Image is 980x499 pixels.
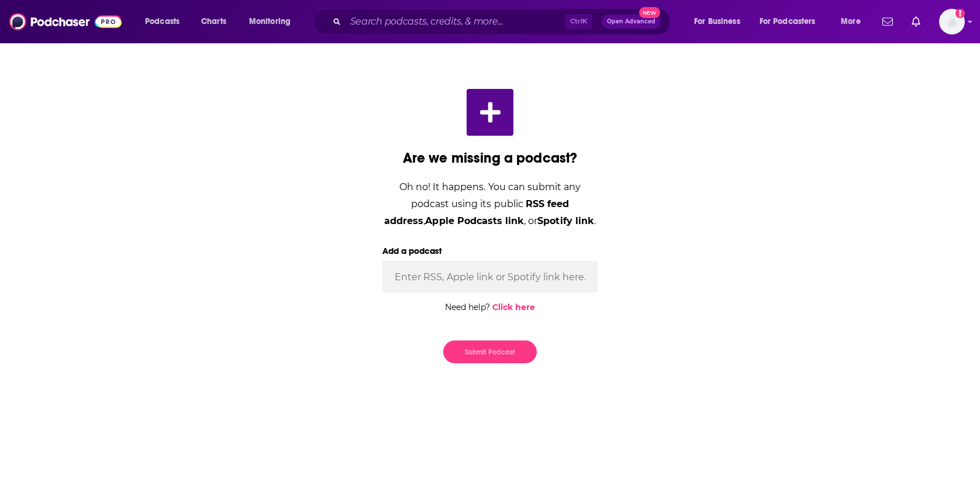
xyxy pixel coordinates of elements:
svg: Add a profile image [955,9,965,18]
button: open menu [241,12,306,31]
span: Open Advanced [607,19,655,25]
span: Charts [201,13,226,30]
div: Need help? [382,302,598,312]
a: Show notifications dropdown [878,12,898,32]
span: Monitoring [249,13,291,30]
a: Show notifications dropdown [907,12,925,32]
button: Submit Podcast [443,340,537,363]
div: Oh no! It happens. You can submit any podcast using its public , , or . [382,178,598,229]
a: Charts [194,12,233,31]
img: User Profile [939,9,965,35]
span: Apple Podcasts link [425,215,524,226]
button: open menu [752,12,833,31]
img: Podchaser - Follow, Share and Rate Podcasts [9,11,122,33]
span: New [639,7,660,18]
div: Are we missing a podcast? [403,150,577,167]
span: Podcasts [145,13,180,30]
button: open menu [686,12,755,31]
button: Open AdvancedNew [602,15,661,29]
input: Search podcasts, credits, & more... [346,12,565,31]
div: Search podcasts, credits, & more... [325,8,682,35]
label: Add a podcast [382,243,598,259]
span: More [841,13,861,30]
button: Show profile menu [939,9,965,35]
input: Enter RSS, Apple link or Spotify link here... [382,261,598,292]
span: For Podcasters [760,13,816,30]
span: For Business [694,13,740,30]
button: open menu [833,12,875,31]
span: Ctrl K [565,14,592,29]
span: Logged in as ms225m [939,9,965,35]
a: Click here [492,302,535,312]
button: open menu [137,12,195,31]
span: Spotify link [537,215,593,226]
